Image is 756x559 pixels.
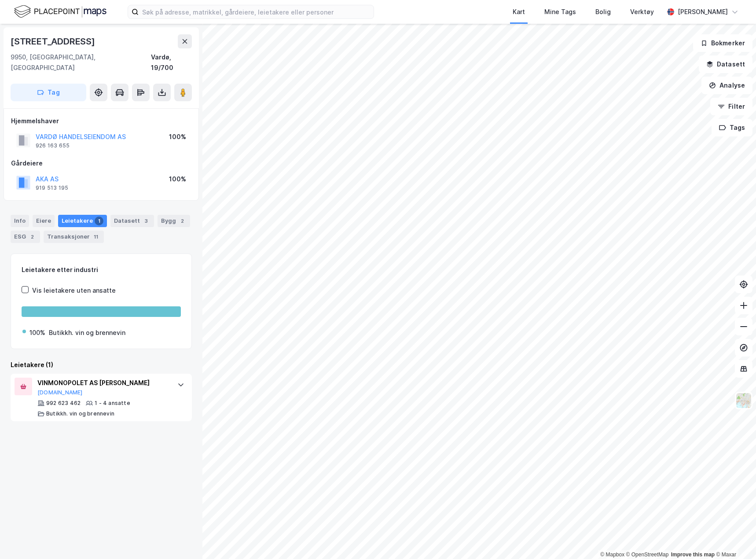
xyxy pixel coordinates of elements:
[33,215,55,227] div: Eiere
[11,158,191,169] div: Gårdeiere
[11,84,86,101] button: Tag
[626,552,669,558] a: OpenStreetMap
[11,116,191,126] div: Hjemmelshaver
[678,7,728,17] div: [PERSON_NAME]
[169,132,186,142] div: 100%
[11,215,29,227] div: Info
[671,552,715,558] a: Improve this map
[11,360,192,370] div: Leietakere (1)
[46,400,81,407] div: 992 623 462
[11,34,97,48] div: [STREET_ADDRESS]
[14,4,106,19] img: logo.f888ab2527a4732fd821a326f86c7f29.svg
[44,231,104,243] div: Transaksjoner
[37,389,83,396] button: [DOMAIN_NAME]
[513,7,525,17] div: Kart
[142,217,150,225] div: 3
[169,174,186,184] div: 100%
[92,232,100,241] div: 11
[29,327,45,338] div: 100%
[735,392,752,409] img: Z
[95,400,130,407] div: 1 - 4 ansatte
[710,98,752,115] button: Filter
[95,217,103,225] div: 1
[178,217,187,225] div: 2
[36,142,70,149] div: 926 163 655
[58,215,107,227] div: Leietakere
[11,231,40,243] div: ESG
[37,378,169,388] div: VINMONOPOLET AS [PERSON_NAME]
[110,215,154,227] div: Datasett
[46,410,114,417] div: Butikkh. vin og brennevin
[158,215,190,227] div: Bygg
[36,184,68,191] div: 919 513 195
[712,119,752,136] button: Tags
[595,7,611,17] div: Bolig
[600,552,624,558] a: Mapbox
[139,5,374,18] input: Søk på adresse, matrikkel, gårdeiere, leietakere eller personer
[712,517,756,559] iframe: Chat Widget
[712,517,756,559] div: Kontrollprogram for chat
[49,327,125,338] div: Butikkh. vin og brennevin
[11,52,151,73] div: 9950, [GEOGRAPHIC_DATA], [GEOGRAPHIC_DATA]
[699,55,752,73] button: Datasett
[28,232,37,241] div: 2
[630,7,654,17] div: Verktøy
[22,265,181,275] div: Leietakere etter industri
[151,52,192,73] div: Vardø, 19/700
[693,34,752,52] button: Bokmerker
[701,77,752,94] button: Analyse
[544,7,576,17] div: Mine Tags
[32,285,116,296] div: Vis leietakere uten ansatte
